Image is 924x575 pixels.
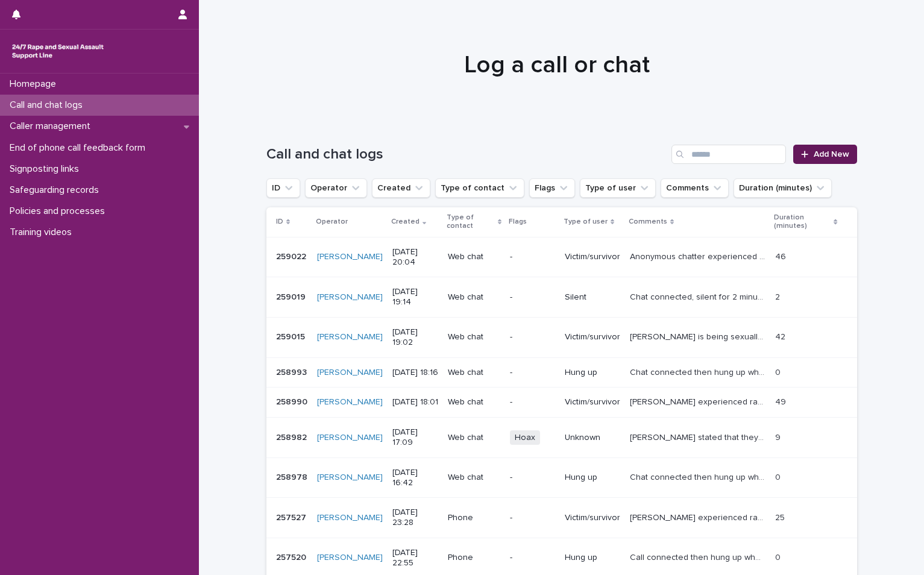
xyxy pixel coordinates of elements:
[276,330,307,342] p: 259015
[276,290,308,303] p: 259019
[276,365,309,378] p: 258993
[317,368,383,378] a: [PERSON_NAME]
[392,327,438,348] p: [DATE] 19:02
[276,550,309,563] p: 257520
[629,215,667,228] p: Comments
[565,553,620,563] p: Hung up
[775,430,783,443] p: 9
[510,368,555,378] p: -
[565,473,620,483] p: Hung up
[775,250,788,262] p: 46
[392,247,438,268] p: [DATE] 20:04
[510,397,555,407] p: -
[565,513,620,523] p: Victim/survivor
[392,548,438,568] p: [DATE] 22:55
[774,211,831,233] p: Duration (minutes)
[266,388,857,418] tr: 258990258990 [PERSON_NAME] [DATE] 18:01Web chat-Victim/survivor[PERSON_NAME] experienced rape. Sh...
[565,368,620,378] p: Hung up
[5,121,100,132] p: Caller management
[510,513,555,523] p: -
[448,553,500,563] p: Phone
[448,397,500,407] p: Web chat
[630,470,768,483] p: Chat connected then hung up when answered
[266,237,857,277] tr: 259022259022 [PERSON_NAME] [DATE] 20:04Web chat-Victim/survivorAnonymous chatter experienced onli...
[775,470,783,483] p: 0
[266,457,857,498] tr: 258978258978 [PERSON_NAME] [DATE] 16:42Web chat-Hung upChat connected then hung up when answeredC...
[372,178,430,198] button: Created
[276,395,310,407] p: 258990
[565,397,620,407] p: Victim/survivor
[448,473,500,483] p: Web chat
[317,332,383,342] a: [PERSON_NAME]
[565,433,620,443] p: Unknown
[565,292,620,303] p: Silent
[317,397,383,407] a: [PERSON_NAME]
[276,470,310,483] p: 258978
[262,51,852,80] h1: Log a call or chat
[510,292,555,303] p: -
[448,433,500,443] p: Web chat
[5,227,81,238] p: Training videos
[435,178,524,198] button: Type of contact
[510,252,555,262] p: -
[564,215,608,228] p: Type of user
[392,368,438,378] p: [DATE] 18:16
[276,250,309,262] p: 259022
[630,550,768,563] p: Call connected then hung up when I answered
[392,507,438,528] p: [DATE] 23:28
[793,145,856,164] a: Add New
[266,418,857,458] tr: 258982258982 [PERSON_NAME] [DATE] 17:09Web chatHoaxUnknown[PERSON_NAME] stated that they are 12 a...
[276,511,309,523] p: 257527
[5,142,155,154] p: End of phone call feedback form
[630,511,768,523] p: Robin experienced rape on 2 occasions by groups of men. He also experienced domestic abuse in pre...
[671,145,786,164] input: Search
[266,317,857,357] tr: 259015259015 [PERSON_NAME] [DATE] 19:02Web chat-Victim/survivor[PERSON_NAME] is being sexually ex...
[630,290,768,303] p: Chat connected, silent for 2 minutes then ended by visitor
[734,178,832,198] button: Duration (minutes)
[580,178,656,198] button: Type of user
[630,430,768,443] p: Anon chatter stated that they are 12 and have had sex. They asked if they were in trouble. I gave...
[448,513,500,523] p: Phone
[5,163,89,175] p: Signposting links
[630,395,768,407] p: Katie experienced rape. She did not disclose who by. We discussed consent and fear responses. We ...
[448,332,500,342] p: Web chat
[266,146,667,163] h1: Call and chat logs
[565,252,620,262] p: Victim/survivor
[448,252,500,262] p: Web chat
[775,511,787,523] p: 25
[510,430,540,445] span: Hoax
[565,332,620,342] p: Victim/survivor
[775,550,783,563] p: 0
[630,250,768,262] p: Anonymous chatter experienced online / image based abuse in internet chat rooms when they were ag...
[392,397,438,407] p: [DATE] 18:01
[266,277,857,318] tr: 259019259019 [PERSON_NAME] [DATE] 19:14Web chat-SilentChat connected, silent for 2 minutes then e...
[510,332,555,342] p: -
[317,252,383,262] a: [PERSON_NAME]
[448,292,500,303] p: Web chat
[276,215,283,228] p: ID
[630,365,768,378] p: Chat connected then hung up when answered
[775,290,782,303] p: 2
[775,330,788,342] p: 42
[510,473,555,483] p: -
[317,433,383,443] a: [PERSON_NAME]
[392,287,438,307] p: [DATE] 19:14
[392,468,438,488] p: [DATE] 16:42
[391,215,420,228] p: Created
[317,553,383,563] a: [PERSON_NAME]
[661,178,729,198] button: Comments
[316,215,348,228] p: Operator
[5,184,108,196] p: Safeguarding records
[266,178,300,198] button: ID
[775,395,788,407] p: 49
[317,473,383,483] a: [PERSON_NAME]
[510,553,555,563] p: -
[448,368,500,378] p: Web chat
[317,513,383,523] a: [PERSON_NAME]
[447,211,495,233] p: Type of contact
[305,178,367,198] button: Operator
[317,292,383,303] a: [PERSON_NAME]
[5,206,115,217] p: Policies and processes
[630,330,768,342] p: Michelle is being sexually exploited by a group of people who are using images taken of her as bl...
